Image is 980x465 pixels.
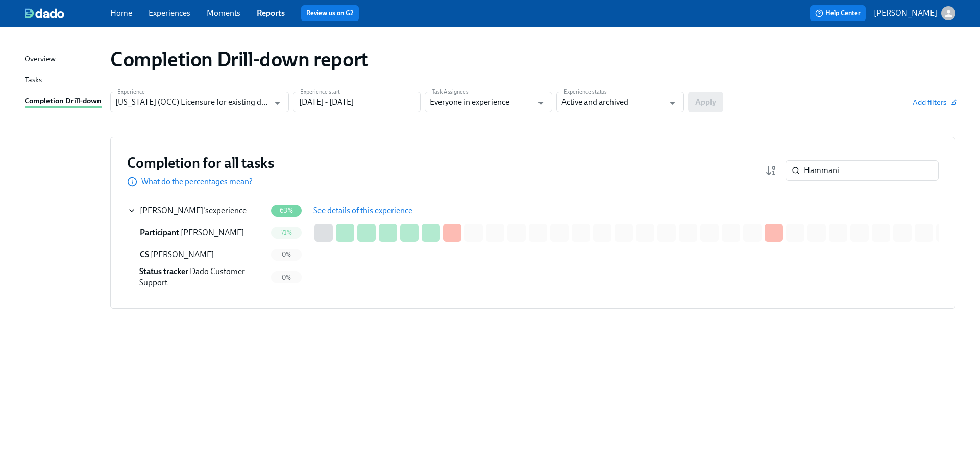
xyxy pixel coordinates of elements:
a: Tasks [24,74,102,87]
svg: Completion rate (low to high) [765,164,777,177]
div: Participant [PERSON_NAME] [128,223,266,243]
span: Help Center [815,8,861,18]
a: Review us on G2 [306,8,354,18]
div: [PERSON_NAME]'sexperience [128,201,266,221]
span: 71% [275,229,299,236]
span: See details of this experience [313,206,412,216]
a: Overview [24,53,102,66]
span: Credentialing Specialist [140,250,149,259]
span: Participant [140,228,179,237]
a: Reports [257,8,285,18]
a: Experiences [149,8,190,18]
h1: Completion Drill-down report [110,47,369,71]
button: Add filters [913,97,955,107]
button: See details of this experience [306,201,420,221]
button: Help Center [810,5,866,21]
button: Review us on G2 [301,5,359,21]
img: dado [24,8,64,18]
a: dado [24,8,110,18]
span: Melanie Rojas Hammani [140,206,203,215]
button: [PERSON_NAME] [874,6,955,20]
input: Search by name [804,160,939,181]
button: Open [269,95,285,111]
p: [PERSON_NAME] [874,8,937,19]
a: Moments [207,8,240,18]
a: Home [110,8,132,18]
div: Tasks [24,74,42,87]
div: Overview [24,53,56,66]
div: Status tracker Dado Customer Support [128,266,266,288]
span: Dado Customer Support [139,266,245,287]
span: Status tracker [139,266,188,276]
h3: Completion for all tasks [127,154,274,172]
button: Open [533,95,549,111]
button: Open [665,95,680,111]
span: 0% [276,274,297,281]
div: CS [PERSON_NAME] [128,244,266,265]
span: 63% [274,207,299,214]
span: 0% [276,251,297,258]
span: [PERSON_NAME] [151,250,214,259]
a: Completion Drill-down [24,95,102,108]
p: What do the percentages mean? [141,176,253,187]
div: 's experience [140,205,247,216]
span: [PERSON_NAME] [181,228,244,237]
